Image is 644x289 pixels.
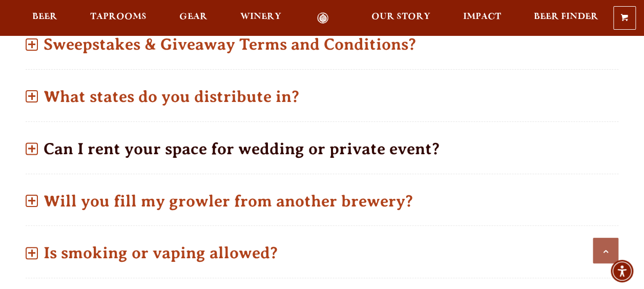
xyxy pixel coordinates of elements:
p: Is smoking or vaping allowed? [26,235,618,271]
p: What states do you distribute in? [26,78,618,115]
p: Sweepstakes & Giveaway Terms and Conditions? [26,26,618,63]
span: Our Story [371,13,430,21]
a: Beer Finder [527,12,605,24]
span: Gear [179,13,207,21]
span: Beer [32,13,57,21]
p: Can I rent your space for wedding or private event? [26,131,618,167]
a: Gear [173,12,214,24]
a: Impact [456,12,508,24]
span: Beer Finder [534,13,598,21]
a: Taprooms [84,12,153,24]
span: Winery [240,13,281,21]
p: Will you fill my growler from another brewery? [26,183,618,219]
a: Odell Home [304,12,342,24]
span: Taprooms [90,13,147,21]
span: Impact [463,13,501,21]
a: Beer [26,12,64,24]
a: Our Story [365,12,437,24]
div: Accessibility Menu [611,260,633,282]
a: Winery [234,12,288,24]
a: Scroll to top [593,238,618,263]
